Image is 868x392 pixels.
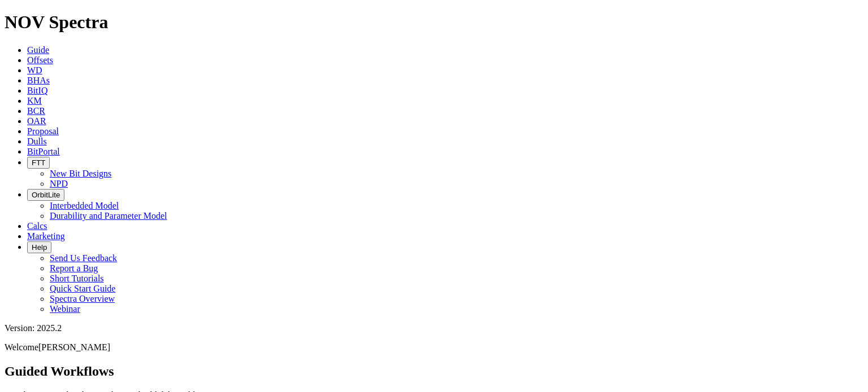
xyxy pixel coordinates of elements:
[50,179,68,188] a: NPD
[27,136,47,146] a: Dulls
[32,158,45,167] span: FTT
[27,116,46,126] a: OAR
[27,86,47,95] a: BitIQ
[5,342,863,353] p: Welcome
[27,221,47,231] a: Calcs
[27,76,50,85] a: BHAs
[50,211,167,221] a: Durability and Parameter Model
[5,323,863,333] div: Version: 2025.2
[27,96,42,105] a: KM
[27,126,59,136] a: Proposal
[50,201,119,210] a: Interbedded Model
[50,274,104,283] a: Short Tutorials
[27,231,65,241] a: Marketing
[50,304,80,314] a: Webinar
[27,241,51,253] button: Help
[38,342,110,352] span: [PERSON_NAME]
[50,169,111,178] a: New Bit Designs
[50,253,117,263] a: Send Us Feedback
[5,12,863,33] h1: NOV Spectra
[27,189,64,201] button: OrbitLite
[27,147,60,156] a: BitPortal
[50,263,98,273] a: Report a Bug
[50,284,115,293] a: Quick Start Guide
[27,45,49,55] a: Guide
[27,65,42,75] a: WD
[50,294,115,303] a: Spectra Overview
[32,191,60,199] span: OrbitLite
[27,55,53,65] a: Offsets
[5,364,863,379] h2: Guided Workflows
[27,157,50,169] button: FTT
[27,106,45,116] a: BCR
[32,243,47,252] span: Help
